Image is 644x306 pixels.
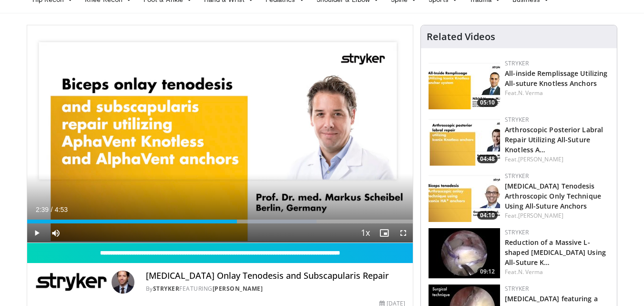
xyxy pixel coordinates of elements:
button: Enable picture-in-picture mode [375,223,394,243]
a: Stryker [505,285,529,293]
a: 04:48 [429,116,500,166]
span: / [51,206,53,213]
div: Feat. [505,268,609,276]
a: Stryker [505,116,529,124]
button: Play [27,223,46,243]
a: 04:10 [429,172,500,222]
div: Feat. [505,155,609,164]
button: Playback Rate [356,223,375,243]
img: 16e0862d-dfc8-4e5d-942e-77f3ecacd95c.150x105_q85_crop-smart_upscale.jpg [429,228,500,278]
div: Progress Bar [27,220,413,223]
img: Avatar [112,271,134,294]
a: Arthroscopic Posterior Labral Repair Utilizing All-Suture Knotless A… [505,125,603,154]
button: Fullscreen [394,223,413,243]
img: 0dbaa052-54c8-49be-8279-c70a6c51c0f9.150x105_q85_crop-smart_upscale.jpg [429,59,500,109]
span: 04:10 [477,211,498,220]
a: All-inside Remplissage Utilizing All-suture Knotless Anchors [505,69,607,88]
span: 09:12 [477,267,498,276]
a: 05:10 [429,59,500,109]
span: 4:53 [55,206,68,213]
h4: [MEDICAL_DATA] Onlay Tenodesis and Subscapularis Repair [146,271,405,281]
h4: Related Videos [427,31,495,42]
a: Stryker [505,228,529,236]
a: [PERSON_NAME] [518,155,563,163]
a: [MEDICAL_DATA] Tenodesis Arthroscopic Only Technique Using All-Suture Anchors [505,181,601,211]
img: dd3c9599-9b8f-4523-a967-19256dd67964.150x105_q85_crop-smart_upscale.jpg [429,172,500,222]
div: Feat. [505,89,609,97]
a: [PERSON_NAME] [518,211,563,220]
a: Stryker [505,172,529,180]
video-js: Video Player [27,25,413,243]
button: Mute [46,223,65,243]
a: N. Verma [518,89,543,97]
span: 05:10 [477,98,498,107]
div: By FEATURING [146,285,405,293]
a: Stryker [505,59,529,67]
img: Stryker [35,271,108,294]
a: [PERSON_NAME] [213,285,263,293]
div: Feat. [505,211,609,220]
a: Stryker [153,285,180,293]
img: d2f6a426-04ef-449f-8186-4ca5fc42937c.150x105_q85_crop-smart_upscale.jpg [429,116,500,166]
span: 2:39 [36,206,49,213]
span: 04:48 [477,155,498,163]
a: 09:12 [429,228,500,278]
a: Reduction of a Massive L-shaped [MEDICAL_DATA] Using All-Suture K… [505,238,606,267]
a: N. Verma [518,268,543,276]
